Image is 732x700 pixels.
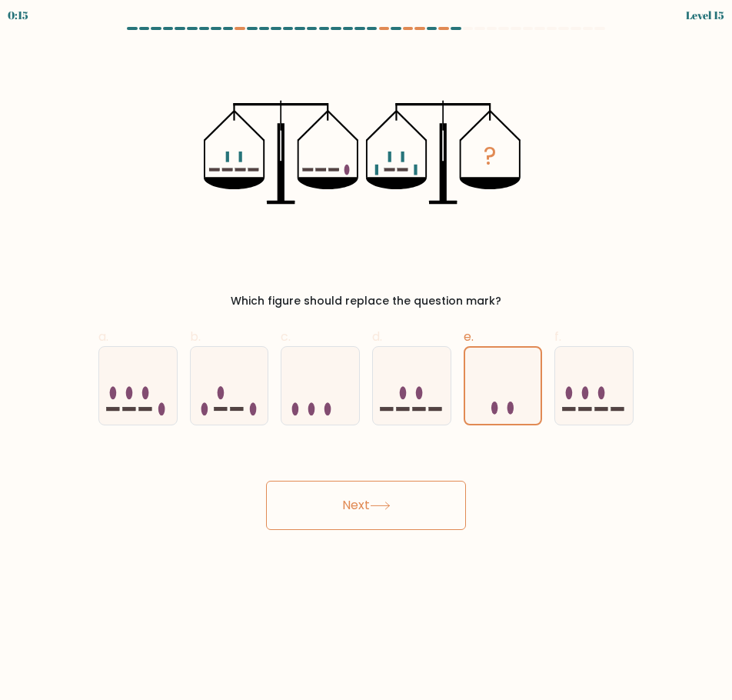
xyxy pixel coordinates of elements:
span: d. [372,328,382,345]
tspan: ? [484,139,497,173]
button: Next [266,481,466,530]
span: f. [554,328,561,345]
div: Which figure should replace the question mark? [108,293,624,309]
div: Level 15 [686,7,724,23]
span: b. [190,328,201,345]
span: a. [98,328,108,345]
div: 0:15 [8,7,28,23]
span: e. [464,328,474,345]
span: c. [281,328,291,345]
